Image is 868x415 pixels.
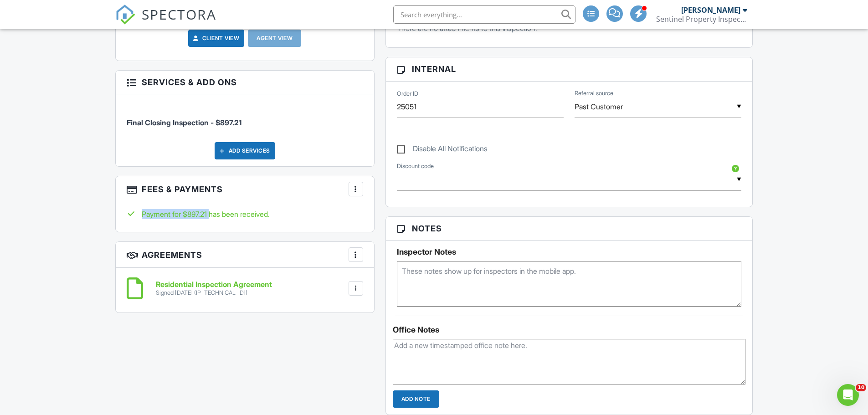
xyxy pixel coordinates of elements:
[656,15,747,24] div: Sentinel Property Inspections
[116,71,374,94] h3: Services & Add ons
[116,176,374,202] h3: Fees & Payments
[397,90,418,98] label: Order ID
[837,384,859,406] iframe: Intercom live chat
[397,144,488,156] label: Disable All Notifications
[115,5,135,25] img: The Best Home Inspection Software - Spectora
[116,242,374,268] h3: Agreements
[127,118,241,127] span: Final Closing Inspection - $897.21
[393,325,746,334] div: Office Notes
[142,5,216,24] span: SPECTORA
[386,217,753,241] h3: Notes
[127,101,363,135] li: Service: Final Closing Inspection
[156,289,272,297] div: Signed [DATE] (IP [TECHNICAL_ID])
[215,142,275,159] div: Add Services
[393,5,575,24] input: Search everything...
[386,57,753,81] h3: Internal
[393,390,439,408] input: Add Note
[681,5,740,15] div: [PERSON_NAME]
[115,12,216,31] a: SPECTORA
[156,281,272,289] h6: Residential Inspection Agreement
[397,162,434,170] label: Discount code
[575,89,613,97] label: Referral source
[156,281,272,297] a: Residential Inspection Agreement Signed [DATE] (IP [TECHNICAL_ID])
[397,247,742,256] h5: Inspector Notes
[856,384,866,391] span: 10
[127,209,363,219] div: Payment for $897.21 has been received.
[191,34,240,43] a: Client View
